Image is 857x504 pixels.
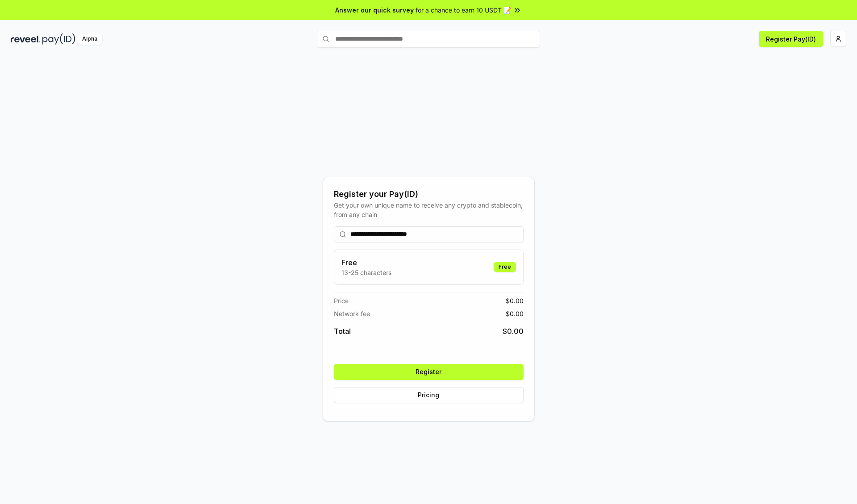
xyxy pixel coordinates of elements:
[334,296,349,305] span: Price
[503,326,524,337] span: $ 0.00
[416,5,511,15] span: for a chance to earn 10 USDT 📝
[334,387,524,403] button: Pricing
[341,268,391,277] p: 13-25 characters
[334,200,524,219] div: Get your own unique name to receive any crypto and stablecoin, from any chain
[759,31,823,47] button: Register Pay(ID)
[334,309,370,318] span: Network fee
[334,188,524,200] div: Register your Pay(ID)
[506,296,524,305] span: $ 0.00
[11,33,41,45] img: reveel_dark
[334,364,524,380] button: Register
[494,262,516,272] div: Free
[42,33,75,45] img: pay_id
[334,326,351,337] span: Total
[506,309,524,318] span: $ 0.00
[335,5,414,15] span: Answer our quick survey
[341,257,391,268] h3: Free
[77,33,102,45] div: Alpha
